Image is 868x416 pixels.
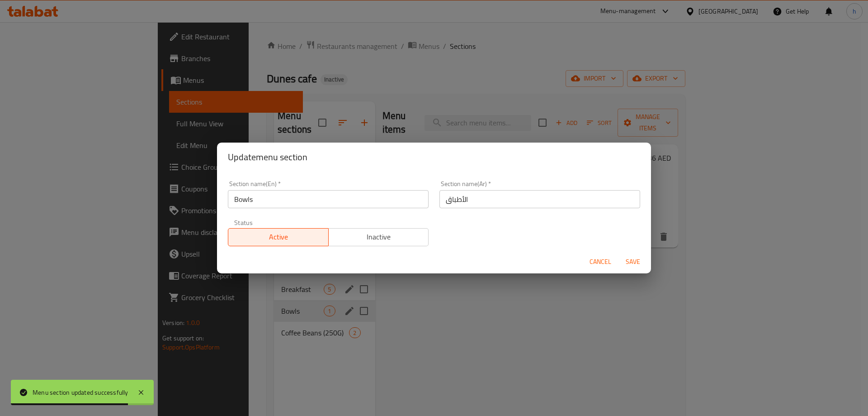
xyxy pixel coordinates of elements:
button: Inactive [328,228,429,246]
span: Save [622,256,644,268]
h2: Update menu section [228,150,640,164]
input: Please enter section name(en) [228,190,429,208]
input: Please enter section name(ar) [439,190,640,208]
button: Cancel [586,253,615,270]
div: Menu section updated successfully [33,387,128,397]
button: Active [228,228,329,246]
span: Inactive [332,230,425,244]
button: Save [618,253,647,270]
span: Active [232,230,325,244]
span: Cancel [590,256,611,268]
